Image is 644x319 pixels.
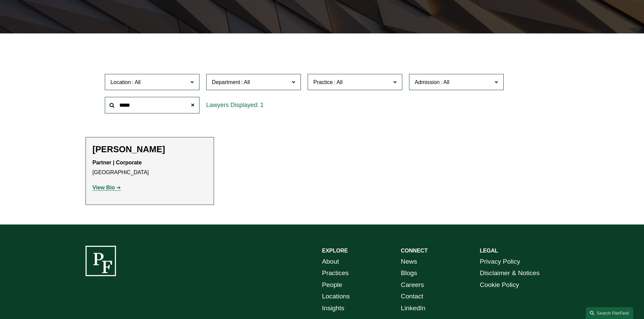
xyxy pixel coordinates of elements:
[401,279,424,291] a: Careers
[322,256,339,268] a: About
[212,79,240,85] span: Department
[322,302,344,314] a: Insights
[322,267,349,279] a: Practices
[322,248,348,254] strong: EXPLORE
[93,158,207,178] p: [GEOGRAPHIC_DATA]
[111,79,131,85] span: Location
[480,256,520,268] a: Privacy Policy
[322,291,350,302] a: Locations
[93,160,142,165] strong: Partner | Corporate
[586,307,633,319] a: Search this site
[401,267,417,279] a: Blogs
[93,185,121,190] a: View Bio
[415,79,440,85] span: Admission
[260,102,264,108] span: 1
[401,291,423,302] a: Contact
[93,144,207,155] h2: [PERSON_NAME]
[480,279,519,291] a: Cookie Policy
[401,256,417,268] a: News
[313,79,333,85] span: Practice
[480,267,540,279] a: Disclaimer & Notices
[93,185,115,190] strong: View Bio
[480,248,498,254] strong: LEGAL
[401,248,428,254] strong: CONNECT
[401,302,426,314] a: LinkedIn
[322,279,342,291] a: People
